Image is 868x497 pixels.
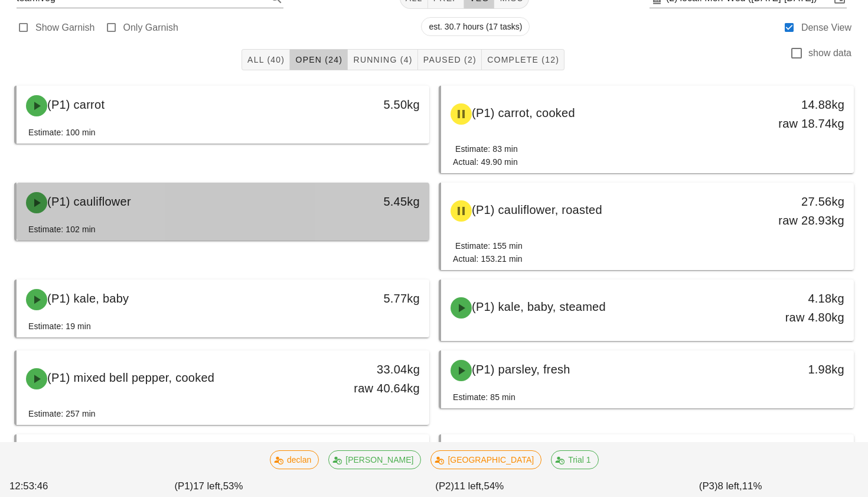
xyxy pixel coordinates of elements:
div: (P1) 53% [79,476,340,496]
span: Open (24) [295,55,342,64]
div: (P3) 11% [600,476,861,496]
span: (P1) parsley, fresh [472,363,570,376]
label: Only Garnish [123,22,178,34]
div: 27.56kg raw 28.93kg [756,192,844,230]
div: 4.18kg raw 4.80kg [756,289,844,327]
span: Complete (12) [487,55,559,64]
div: 1.98kg [756,360,844,379]
span: (P1) kale, baby, steamed [472,300,606,313]
span: est. 30.7 hours (17 tasks) [429,18,522,35]
div: 5.50kg [332,95,420,114]
span: [PERSON_NAME] [336,451,413,469]
div: Estimate: 83 min [453,142,518,155]
div: 33.04kg raw 40.64kg [332,360,420,398]
button: Complete (12) [482,49,564,70]
label: Show Garnish [35,22,95,34]
div: 14.88kg raw 18.74kg [756,95,844,133]
span: (P1) cauliflower [47,195,131,208]
span: 8 left, [718,480,742,492]
span: 17 left, [193,480,223,492]
span: (P1) mixed bell pepper, cooked [47,371,214,384]
span: (P1) cauliflower, roasted [472,203,602,216]
div: Estimate: 257 min [28,407,96,420]
span: Paused (2) [423,55,477,64]
button: Running (4) [348,49,417,70]
label: show data [808,47,851,59]
span: Trial 1 [559,451,590,469]
span: (P1) carrot, cooked [472,106,575,119]
span: (P1) carrot [47,98,105,111]
button: Open (24) [290,49,348,70]
div: 5.45kg [332,192,420,211]
button: Paused (2) [418,49,482,70]
span: (P1) kale, baby [47,292,129,305]
div: 12:53:46 [7,476,79,496]
button: All (40) [242,49,290,70]
div: Estimate: 155 min [453,239,523,252]
div: 5.77kg [332,289,420,308]
div: Estimate: 100 min [28,126,96,139]
span: declan [278,451,311,469]
div: Estimate: 85 min [453,391,515,404]
div: Estimate: 19 min [28,320,91,333]
label: Dense View [801,22,851,34]
div: Actual: 153.21 min [453,252,523,265]
div: Actual: 49.90 min [453,155,518,168]
span: All (40) [247,55,285,64]
span: Running (4) [353,55,412,64]
span: [GEOGRAPHIC_DATA] [438,451,534,469]
div: Estimate: 102 min [28,223,96,236]
span: 11 left, [454,480,484,492]
div: (P2) 54% [339,476,600,496]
